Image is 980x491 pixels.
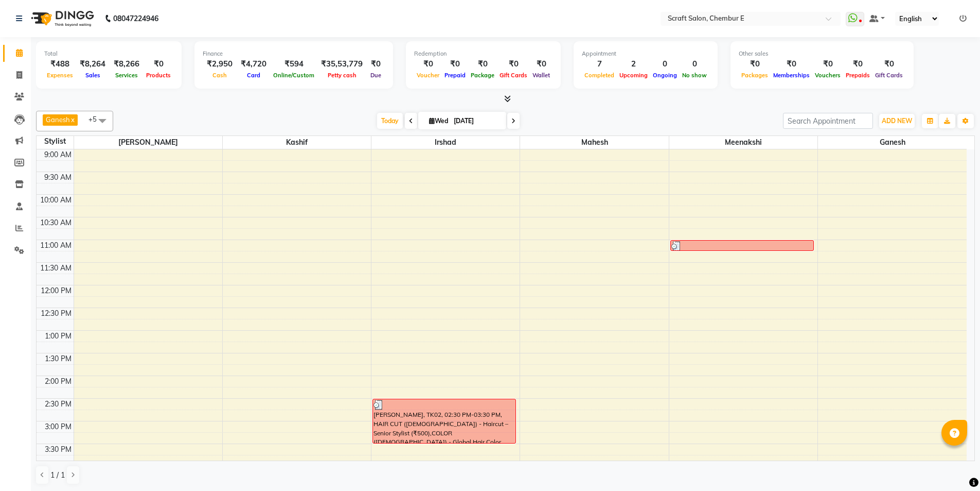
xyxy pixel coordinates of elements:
div: 0 [680,58,709,70]
div: 11:30 AM [38,263,74,274]
span: Gift Cards [872,72,905,79]
div: ₹594 [271,58,317,70]
span: [PERSON_NAME] [74,136,222,149]
span: Vouchers [812,72,843,79]
span: Ganesh [46,115,70,124]
iframe: chat widget [937,450,970,481]
img: logo [26,4,97,33]
div: 12:00 PM [39,285,74,296]
span: Prepaid [442,72,468,79]
div: 9:00 AM [42,149,74,160]
div: ₹0 [497,58,530,70]
span: Upcoming [617,72,650,79]
div: 2 [617,58,650,70]
span: Wallet [530,72,553,79]
span: ADD NEW [882,117,912,125]
div: Appointment [582,49,709,58]
div: 1:00 PM [43,331,74,342]
div: ₹0 [530,58,553,70]
span: Completed [582,72,617,79]
span: No show [680,72,709,79]
div: ₹4,720 [237,58,271,70]
span: Wed [426,117,451,125]
span: Meenakshi [669,136,817,149]
span: Online/Custom [271,72,317,79]
div: ₹2,950 [203,58,237,70]
span: Voucher [414,72,442,79]
span: Package [468,72,497,79]
span: Sales [83,72,103,79]
span: +5 [88,115,104,123]
div: ₹0 [812,58,843,70]
span: 1 / 1 [50,470,65,481]
div: 11:00 AM [38,240,74,251]
div: 0 [650,58,680,70]
span: Packages [739,72,771,79]
div: ₹488 [44,58,76,70]
div: Total [44,49,173,58]
span: Ongoing [650,72,680,79]
span: Due [368,72,384,79]
div: 7 [582,58,617,70]
div: 2:30 PM [43,399,74,410]
div: ₹0 [468,58,497,70]
span: Memberships [771,72,812,79]
div: Finance [203,49,385,58]
a: x [70,115,75,124]
div: 3:00 PM [43,421,74,432]
div: Stylist [37,136,74,147]
span: Ganesh [818,136,967,149]
span: Products [144,72,173,79]
div: ₹0 [872,58,905,70]
span: Kashif [223,136,371,149]
span: Petty cash [325,72,359,79]
div: 10:00 AM [38,195,74,206]
div: ₹0 [414,58,442,70]
div: Other sales [739,49,905,58]
div: 2:00 PM [43,376,74,387]
input: 2025-09-03 [451,113,502,129]
span: Cash [210,72,229,79]
div: ₹0 [367,58,385,70]
div: ₹8,266 [110,58,144,70]
div: ₹0 [442,58,468,70]
div: 9:30 AM [42,172,74,183]
div: ₹0 [843,58,872,70]
div: Redemption [414,49,553,58]
div: ₹35,53,779 [317,58,367,70]
div: 12:30 PM [39,308,74,319]
span: Services [113,72,140,79]
div: [PERSON_NAME], TK02, 02:30 PM-03:30 PM, HAIR CUT ([DEMOGRAPHIC_DATA]) - Haircut – Senior Stylist ... [373,399,515,443]
div: 3:30 PM [43,444,74,455]
span: Today [377,113,403,129]
div: nitya, TK01, 11:00 AM-11:15 AM, THREADING - Eyebrows (₹80) [671,241,813,250]
div: 1:30 PM [43,353,74,364]
button: ADD NEW [879,114,915,128]
div: ₹0 [771,58,812,70]
div: ₹8,264 [76,58,110,70]
input: Search Appointment [783,113,873,129]
span: Gift Cards [497,72,530,79]
div: 10:30 AM [38,217,74,228]
span: Card [244,72,263,79]
span: Mahesh [520,136,668,149]
div: ₹0 [739,58,771,70]
span: Expenses [44,72,76,79]
div: ₹0 [144,58,173,70]
span: Prepaids [843,72,872,79]
b: 08047224946 [113,4,158,33]
span: Irshad [371,136,520,149]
